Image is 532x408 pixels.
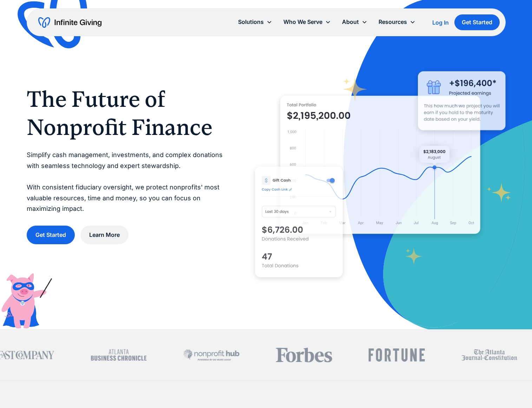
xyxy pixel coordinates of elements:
div: Who We Serve [283,17,322,27]
div: Solutions [238,17,263,27]
p: Simplify cash management, investments, and complex donations with seamless technology and expert ... [27,150,227,214]
h1: The Future of Nonprofit Finance [27,85,227,141]
img: nonprofit donation platform [280,96,480,234]
div: Resources [373,14,421,30]
a: Get Started [454,14,499,30]
a: Log In [432,18,448,27]
div: Resources [378,17,407,27]
div: About [336,14,373,30]
div: Who We Serve [277,14,336,30]
img: donation software for nonprofits [255,167,343,277]
div: About [342,17,359,27]
a: Learn More [80,226,129,244]
div: Solutions [232,14,277,30]
a: Get Started [27,226,75,244]
img: fundraising star [487,183,512,202]
a: home [38,17,101,28]
div: Log In [432,20,448,25]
